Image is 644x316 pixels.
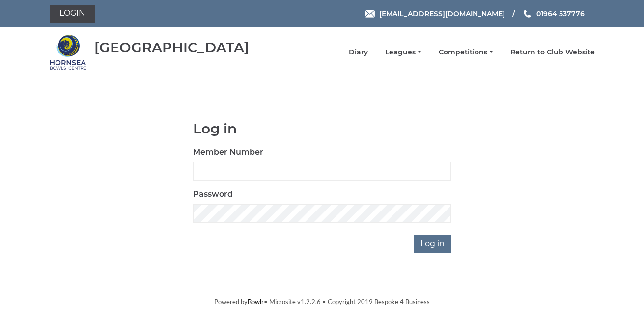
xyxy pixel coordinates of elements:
h1: Log in [193,121,451,136]
a: Login [50,5,95,23]
img: Hornsea Bowls Centre [50,34,86,71]
a: Leagues [385,48,421,57]
span: Powered by • Microsite v1.2.2.6 • Copyright 2019 Bespoke 4 Business [214,298,430,306]
img: Phone us [524,10,531,18]
span: [EMAIL_ADDRESS][DOMAIN_NAME] [379,9,505,18]
span: 01964 537776 [536,9,585,18]
input: Log in [414,235,451,253]
label: Member Number [193,146,263,158]
a: Return to Club Website [510,48,595,57]
a: Phone us 01964 537776 [522,8,585,19]
a: Diary [349,48,368,57]
a: Email [EMAIL_ADDRESS][DOMAIN_NAME] [365,8,505,19]
img: Email [365,10,375,18]
a: Bowlr [248,298,264,306]
a: Competitions [439,48,493,57]
div: [GEOGRAPHIC_DATA] [94,40,249,55]
label: Password [193,188,233,200]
